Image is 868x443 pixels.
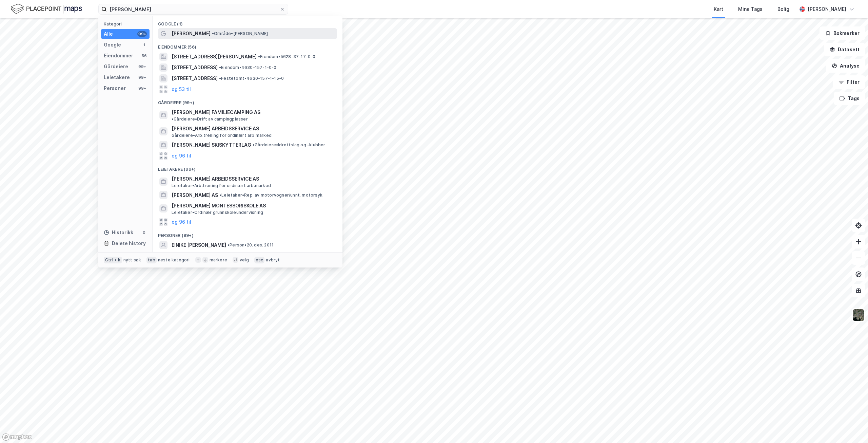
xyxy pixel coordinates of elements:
button: Filter [833,75,865,89]
span: • [253,142,255,147]
div: velg [240,257,249,263]
input: Søk på adresse, matrikkel, gårdeiere, leietakere eller personer [107,4,280,14]
button: Bokmerker [820,26,865,40]
div: Kontrollprogram for chat [834,410,868,443]
span: Eiendom • 4630-157-1-0-0 [219,65,277,70]
iframe: Chat Widget [834,410,868,443]
div: Google (1) [153,16,342,28]
span: [STREET_ADDRESS] [172,63,218,72]
span: • [219,76,221,81]
div: Eiendommer (56) [153,39,342,51]
span: Leietaker • Ordinær grunnskoleundervisning [172,210,263,215]
span: [PERSON_NAME] SKISKYTTERLAG [172,141,251,149]
div: Eiendommer [104,52,133,60]
div: neste kategori [158,257,190,263]
div: 99+ [137,31,147,37]
button: Datasett [824,43,865,56]
span: Eiendom • 5628-37-17-0-0 [258,54,316,59]
span: [STREET_ADDRESS][PERSON_NAME] [172,53,257,61]
div: tab [146,257,157,263]
div: Google [104,41,121,49]
div: 99+ [137,64,147,69]
button: og 96 til [172,152,191,160]
img: logo.f888ab2527a4732fd821a326f86c7f29.svg [11,3,82,15]
button: og 53 til [172,85,191,93]
div: Gårdeiere (99+) [153,95,342,107]
span: EINIKE [PERSON_NAME] [172,241,226,249]
span: Festetomt • 4630-157-1-15-0 [219,76,284,81]
span: Leietaker • Arb.trening for ordinært arb.marked [172,183,271,188]
span: • [258,54,260,59]
span: Leietaker • Rep. av motorvogner/unnt. motorsyk. [219,192,323,198]
a: Mapbox homepage [2,433,32,441]
span: [PERSON_NAME] [172,30,211,38]
button: Analyse [826,59,865,73]
div: markere [210,257,227,263]
div: Delete history [112,239,146,247]
span: [PERSON_NAME] MONTESSORISKOLE AS [172,202,334,210]
div: Alle [104,30,113,38]
button: og 96 til [172,218,191,226]
img: 9k= [852,309,865,321]
div: Mine Tags [738,5,763,13]
span: Gårdeiere • Arb.trening for ordinært arb.marked [172,133,272,138]
div: 99+ [137,75,147,80]
span: Område • [PERSON_NAME] [212,31,268,36]
div: Historikk [104,228,133,237]
div: [PERSON_NAME] [808,5,846,13]
span: Person • 20. des. 2011 [228,242,274,248]
span: • [219,65,221,70]
span: • [228,242,230,247]
div: Bolig [777,5,789,13]
div: esc [254,257,265,263]
span: [PERSON_NAME] ARBEIDSSERVICE AS [172,125,334,133]
span: [PERSON_NAME] AS [172,191,218,199]
span: [PERSON_NAME] ARBEIDSSERVICE AS [172,175,334,183]
div: Kategori [104,21,150,26]
span: Gårdeiere • Drift av campingplasser [172,116,248,122]
span: Gårdeiere • Idrettslag og -klubber [253,142,325,148]
div: Personer (99+) [153,227,342,240]
div: Kart [714,5,723,13]
div: nytt søk [123,257,141,263]
div: Gårdeiere [104,62,128,71]
span: • [172,116,174,122]
div: 1 [141,42,147,48]
div: Leietakere [104,73,130,81]
div: Leietakere (99+) [153,161,342,173]
div: Ctrl + k [104,257,122,263]
div: avbryt [266,257,280,263]
span: • [219,192,221,198]
span: • [212,31,214,36]
div: Personer [104,84,126,92]
span: [PERSON_NAME] FAMILIECAMPING AS [172,108,260,116]
div: 56 [141,53,147,58]
div: 0 [141,230,147,235]
div: 99+ [137,86,147,91]
button: Tags [834,92,865,105]
span: [STREET_ADDRESS] [172,74,218,82]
